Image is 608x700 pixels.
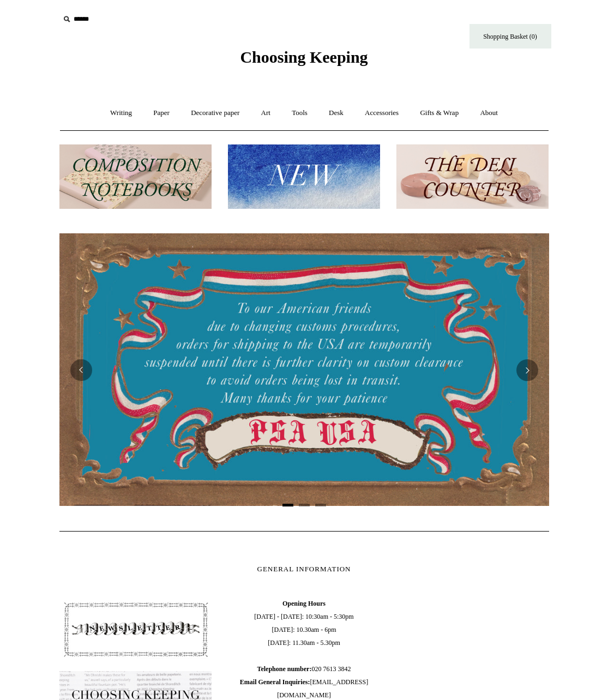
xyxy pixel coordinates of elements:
a: About [470,99,508,128]
a: Choosing Keeping [240,57,368,64]
img: New.jpg__PID:f73bdf93-380a-4a35-bcfe-7823039498e1 [228,144,380,209]
b: : [309,665,311,673]
a: Shopping Basket (0) [469,24,551,49]
a: Desk [319,99,353,128]
a: Accessories [355,99,408,128]
button: Page 2 [299,504,310,506]
img: pf-4db91bb9--1305-Newsletter-Button_1200x.jpg [59,597,212,662]
a: Paper [143,99,179,128]
a: Writing [100,99,142,128]
span: Choosing Keeping [240,48,368,66]
b: Email General Inquiries: [240,678,310,686]
a: Decorative paper [181,99,249,128]
span: [EMAIL_ADDRESS][DOMAIN_NAME] [240,678,368,699]
b: Telephone number [257,665,312,673]
a: Tools [282,99,317,128]
a: Art [251,99,280,128]
button: Page 3 [315,504,326,506]
img: The Deli Counter [396,144,549,209]
button: Next [516,359,538,381]
button: Previous [70,359,92,381]
button: Page 1 [282,504,293,506]
b: Opening Hours [282,600,326,607]
a: Gifts & Wrap [410,99,468,128]
img: 202302 Composition ledgers.jpg__PID:69722ee6-fa44-49dd-a067-31375e5d54ec [59,144,212,209]
img: USA PSA .jpg__PID:33428022-6587-48b7-8b57-d7eefc91f15a [59,233,549,506]
span: GENERAL INFORMATION [257,565,351,573]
